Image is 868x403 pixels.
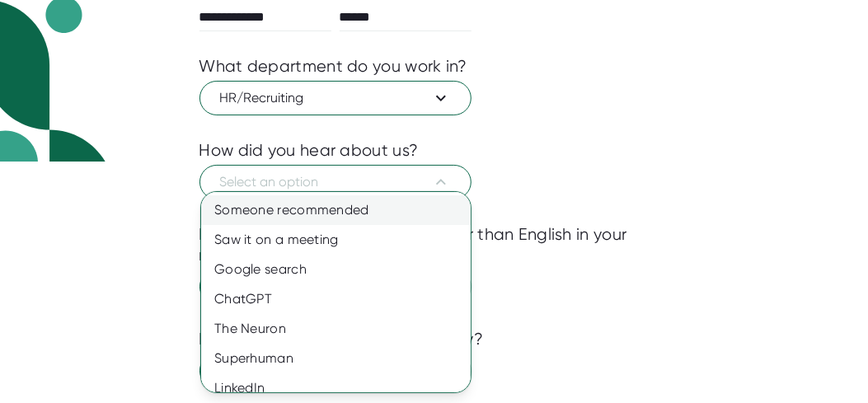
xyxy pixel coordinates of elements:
[201,344,483,373] div: Superhuman
[201,373,483,403] div: LinkedIn
[201,255,483,284] div: Google search
[201,314,483,344] div: The Neuron
[201,195,483,225] div: Someone recommended
[201,284,483,314] div: ChatGPT
[201,225,483,255] div: Saw it on a meeting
